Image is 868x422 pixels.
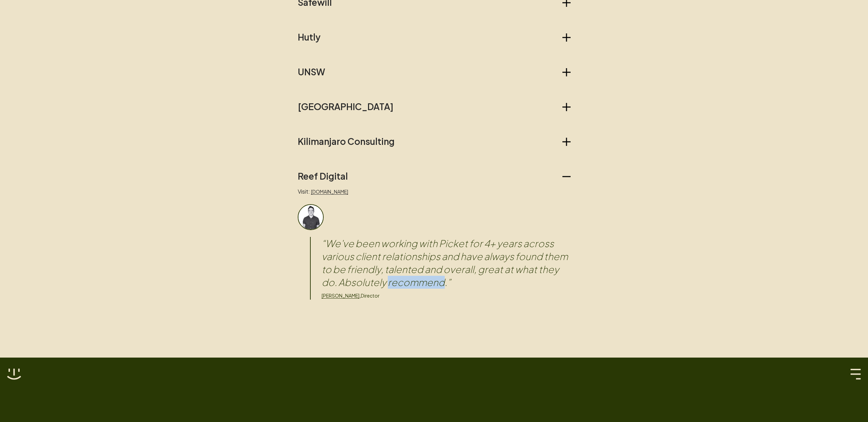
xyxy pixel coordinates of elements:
button: UNSW [298,66,571,77]
h2: [GEOGRAPHIC_DATA] [298,101,394,112]
button: [GEOGRAPHIC_DATA] [298,101,571,112]
blockquote: “ We've been working with Picket for 4+ years across various client relationships and have always... [322,237,571,289]
p: Director [361,292,380,299]
button: Kilimanjaro Consulting [298,136,571,147]
button: Hutly [298,32,571,43]
h2: Hutly [298,32,321,43]
h2: Kilimanjaro Consulting [298,136,395,147]
div: , [322,291,571,300]
h2: Reef Digital [298,171,348,182]
h2: UNSW [298,66,325,77]
a: [DOMAIN_NAME] [311,189,348,195]
p: Visit: [298,187,571,196]
button: Reef Digital [298,171,571,182]
a: [PERSON_NAME] [322,292,359,299]
img: Client headshot [298,204,324,230]
div: Reef Digital [298,182,571,300]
